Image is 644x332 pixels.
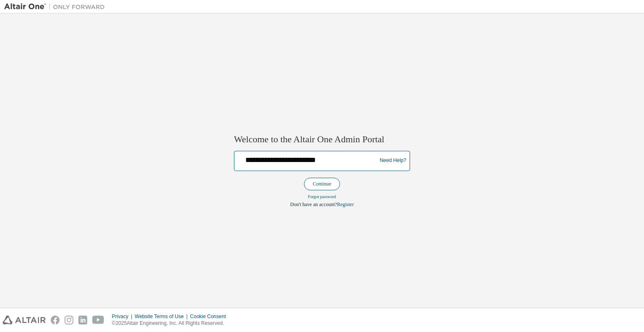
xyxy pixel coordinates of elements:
div: Cookie Consent [190,313,231,320]
img: Altair One [4,3,109,11]
p: © 2025 Altair Engineering, Inc. All Rights Reserved. [112,320,231,327]
img: linkedin.svg [78,316,87,324]
button: Continue [304,178,340,190]
div: Website Terms of Use [135,313,190,320]
img: facebook.svg [51,316,60,324]
img: instagram.svg [65,316,73,324]
a: Register [337,201,354,207]
a: Need Help? [380,161,406,161]
img: youtube.svg [92,316,104,324]
img: altair_logo.svg [3,316,46,324]
div: Privacy [112,313,135,320]
span: Don't have an account? [290,201,337,207]
h2: Welcome to the Altair One Admin Portal [234,134,410,146]
a: Forgot password [308,194,336,199]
